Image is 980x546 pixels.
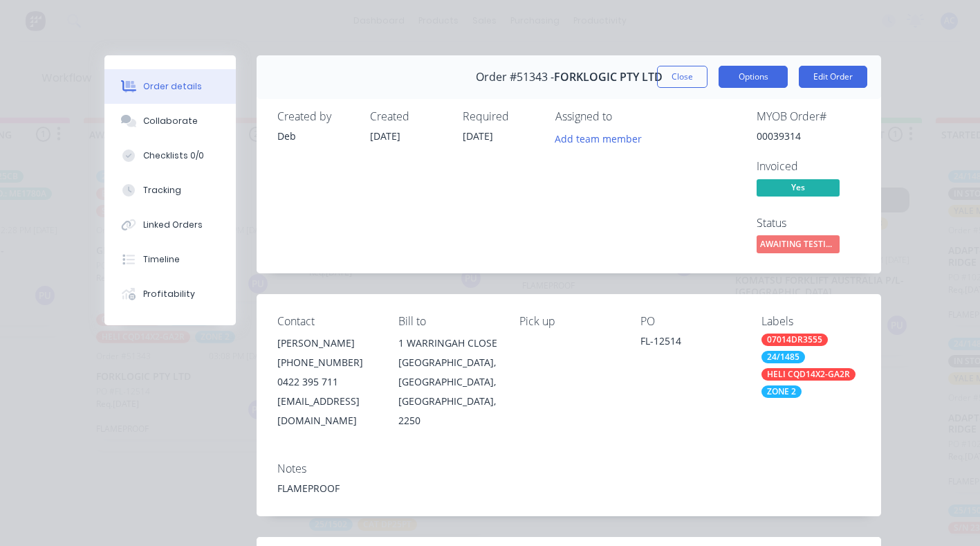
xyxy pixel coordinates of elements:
[640,315,739,328] div: PO
[277,129,353,143] div: Deb
[143,184,181,197] div: Tracking
[104,173,236,208] button: Tracking
[143,288,195,300] div: Profitability
[104,104,236,138] button: Collaborate
[143,253,180,266] div: Timeline
[757,110,860,123] div: MYOB Order #
[548,129,649,147] button: Add team member
[761,368,856,381] div: HELI CQD14X2-GA2R
[277,462,860,475] div: Notes
[277,392,376,430] div: [EMAIL_ADDRESS][DOMAIN_NAME]
[143,219,203,231] div: Linked Orders
[104,138,236,173] button: Checklists 0/0
[143,115,198,127] div: Collaborate
[277,334,376,430] div: [PERSON_NAME][PHONE_NUMBER]0422 395 711[EMAIL_ADDRESS][DOMAIN_NAME]
[398,334,497,353] div: 1 WARRINGAH CLOSE
[554,71,663,84] span: FORKLOGIC PTY LTD
[370,110,446,123] div: Created
[277,372,376,392] div: 0422 395 711
[761,334,828,346] div: 07014DR3555
[555,129,649,147] button: Add team member
[104,208,236,242] button: Linked Orders
[757,235,840,256] button: AWAITING TESTIN...
[761,351,805,363] div: 24/1485
[761,385,802,398] div: ZONE 2
[555,110,694,123] div: Assigned to
[143,149,204,162] div: Checklists 0/0
[757,179,840,197] span: Yes
[104,69,236,104] button: Order details
[143,80,202,93] div: Order details
[757,235,840,253] span: AWAITING TESTIN...
[277,481,860,495] div: FLAMEPROOF
[657,66,708,88] button: Close
[398,315,497,328] div: Bill to
[463,110,539,123] div: Required
[476,71,554,84] span: Order #51343 -
[799,66,867,88] button: Edit Order
[398,353,497,430] div: [GEOGRAPHIC_DATA], [GEOGRAPHIC_DATA], [GEOGRAPHIC_DATA], 2250
[757,217,860,230] div: Status
[277,334,376,353] div: [PERSON_NAME]
[398,334,497,430] div: 1 WARRINGAH CLOSE[GEOGRAPHIC_DATA], [GEOGRAPHIC_DATA], [GEOGRAPHIC_DATA], 2250
[277,110,353,123] div: Created by
[277,315,376,328] div: Contact
[757,129,860,143] div: 00039314
[104,277,236,311] button: Profitability
[719,66,788,88] button: Options
[519,315,618,328] div: Pick up
[104,242,236,277] button: Timeline
[761,315,860,328] div: Labels
[370,129,400,143] span: [DATE]
[277,353,376,372] div: [PHONE_NUMBER]
[640,334,739,353] div: FL-12514
[463,129,493,143] span: [DATE]
[757,160,860,173] div: Invoiced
